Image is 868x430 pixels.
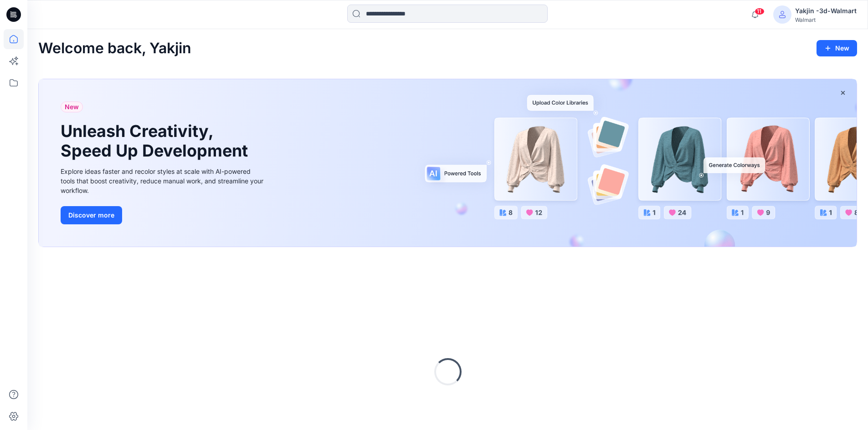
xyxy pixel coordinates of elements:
div: Yakjin -3d-Walmart [795,5,857,16]
button: New [817,40,857,56]
a: Discover more [61,206,266,224]
button: Discover more [61,206,122,224]
h2: Welcome back, Yakjin [38,40,191,57]
div: Explore ideas faster and recolor styles at scale with AI-powered tools that boost creativity, red... [61,167,266,195]
div: Walmart [795,16,857,23]
h1: Unleash Creativity, Speed Up Development [61,121,252,161]
svg: avatar [779,11,786,18]
span: 11 [755,8,765,15]
span: New [65,101,79,112]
